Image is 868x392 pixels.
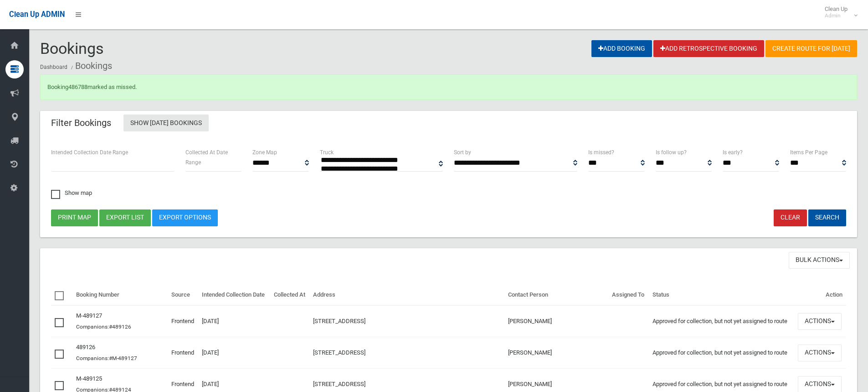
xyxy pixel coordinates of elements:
a: [STREET_ADDRESS] [313,349,365,356]
span: Clean Up ADMIN [9,10,65,19]
a: [STREET_ADDRESS] [313,318,365,324]
small: Companions: [76,324,133,330]
label: Truck [320,147,334,157]
a: 486788 [68,84,87,90]
a: M-489127 [76,312,102,319]
td: [DATE] [198,337,270,369]
button: Actions [798,313,842,330]
th: Booking Number [72,285,168,306]
td: Frontend [168,337,198,369]
a: Clear [774,209,807,226]
div: Booking marked as missed. [40,74,857,100]
th: Contact Person [504,285,609,306]
li: Bookings [69,57,112,74]
small: Companions: [76,355,139,361]
a: Add Retrospective Booking [653,40,764,57]
td: Approved for collection, but not yet assigned to route [649,305,794,337]
a: Export Options [152,209,218,226]
td: [PERSON_NAME] [504,305,609,337]
td: Approved for collection, but not yet assigned to route [649,337,794,369]
a: M-489125 [76,375,102,382]
td: [DATE] [198,305,270,337]
small: Admin [825,12,847,19]
a: Create route for [DATE] [765,40,857,57]
th: Source [168,285,198,306]
th: Status [649,285,794,306]
th: Assigned To [608,285,649,306]
th: Address [309,285,504,306]
a: Add Booking [591,40,652,57]
header: Filter Bookings [40,114,122,132]
th: Action [794,285,846,306]
button: Bulk Actions [789,252,850,269]
span: Clean Up [820,5,857,19]
a: 489126 [76,344,95,350]
th: Collected At [270,285,310,306]
td: [PERSON_NAME] [504,337,609,369]
button: Export list [99,209,151,226]
th: Intended Collection Date [198,285,270,306]
button: Print map [51,209,98,226]
span: Bookings [40,39,104,57]
button: Search [808,209,846,226]
button: Actions [798,345,842,361]
span: Show map [51,190,92,196]
a: #M-489127 [109,355,137,361]
a: [STREET_ADDRESS] [313,381,365,387]
a: Show [DATE] Bookings [123,115,209,131]
a: #489126 [109,324,131,330]
td: Frontend [168,305,198,337]
a: Dashboard [40,64,67,70]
